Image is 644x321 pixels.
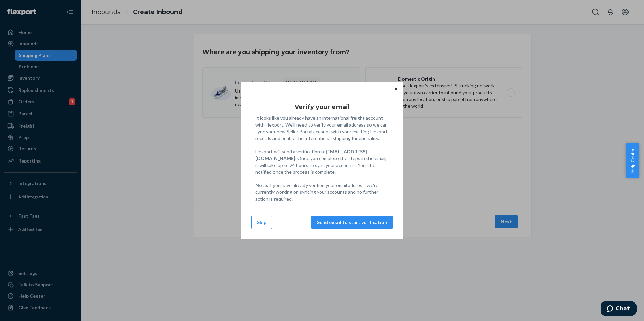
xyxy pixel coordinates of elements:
button: Close [393,85,399,93]
button: Send email to start verification [311,216,393,229]
button: Help Center [626,143,639,178]
strong: Note: [255,182,268,188]
button: Skip [251,216,272,229]
h3: Verify your email [295,103,350,111]
span: Chat [15,5,29,11]
p: It looks like you already have an international freight account with Flexport. We'll need to veri... [255,115,389,202]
